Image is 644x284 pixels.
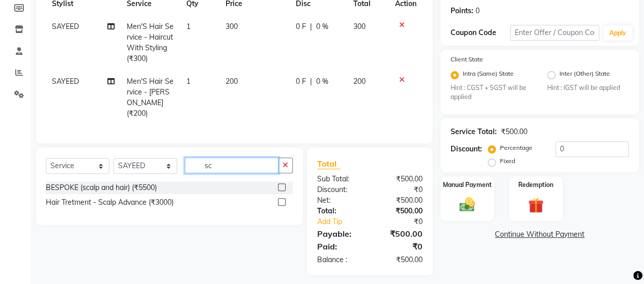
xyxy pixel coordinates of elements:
[370,240,430,253] div: ₹0
[186,77,190,86] span: 1
[186,22,190,31] span: 1
[451,55,483,64] label: Client State
[501,127,527,137] div: ₹500.00
[370,184,430,195] div: ₹0
[442,229,637,240] a: Continue Without Payment
[455,196,480,213] img: _cash.svg
[547,83,629,92] small: Hint : IGST will be applied
[310,216,380,227] a: Add Tip
[310,174,370,184] div: Sub Total:
[310,195,370,206] div: Net:
[443,180,492,190] label: Manual Payment
[185,157,278,173] input: Search or Scan
[310,228,370,240] div: Payable:
[127,22,174,63] span: Men'S Hair Service - Haircut With Styling (₹300)
[46,197,174,208] div: Hair Tretment - Scalp Advance (₹3000)
[316,21,328,32] span: 0 %
[463,69,514,81] label: Intra (Same) State
[353,22,366,31] span: 300
[310,240,370,253] div: Paid:
[226,77,238,86] span: 200
[310,206,370,216] div: Total:
[370,255,430,265] div: ₹500.00
[370,228,430,240] div: ₹500.00
[559,69,610,81] label: Inter (Other) State
[46,182,157,193] div: BESPOKE (scalp and hair) (₹5500)
[451,6,473,16] div: Points:
[475,6,480,16] div: 0
[316,76,328,87] span: 0 %
[510,25,599,41] input: Enter Offer / Coupon Code
[451,127,497,137] div: Service Total:
[52,77,79,86] span: SAYEED
[296,76,306,87] span: 0 F
[603,25,632,41] button: Apply
[310,21,312,32] span: |
[310,76,312,87] span: |
[296,21,306,32] span: 0 F
[370,195,430,206] div: ₹500.00
[317,159,341,169] span: Total
[451,83,532,102] small: Hint : CGST + SGST will be applied
[500,143,533,152] label: Percentage
[370,174,430,184] div: ₹500.00
[310,184,370,195] div: Discount:
[226,22,238,31] span: 300
[353,77,366,86] span: 200
[127,77,174,118] span: Men'S Hair Service - [PERSON_NAME] (₹200)
[518,180,553,190] label: Redemption
[500,156,515,166] label: Fixed
[523,196,548,214] img: _gift.svg
[451,144,482,154] div: Discount:
[370,206,430,216] div: ₹500.00
[451,27,510,38] div: Coupon Code
[310,255,370,265] div: Balance :
[52,22,79,31] span: SAYEED
[380,216,430,227] div: ₹0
